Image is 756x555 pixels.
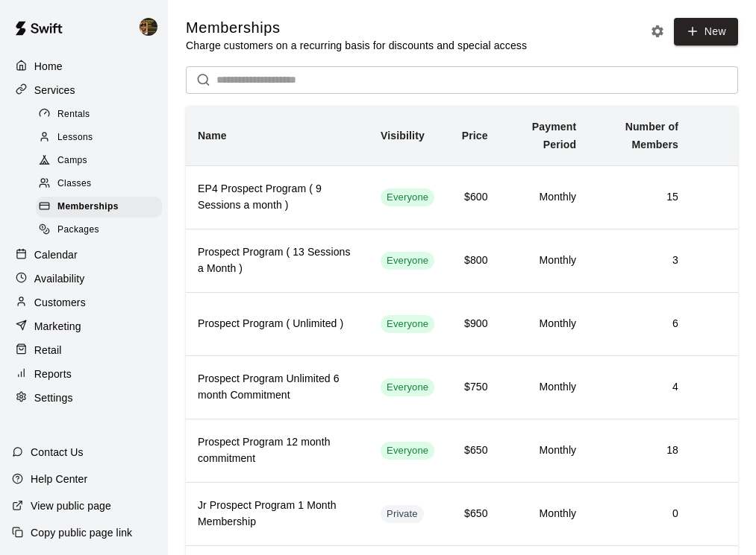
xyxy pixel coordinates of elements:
[512,316,577,332] h6: Monthly
[34,367,72,381] p: Reports
[381,378,434,396] div: This membership is visible to all customers
[381,252,434,270] div: This membership is visible to all customers
[34,83,75,98] p: Services
[381,317,434,332] span: Everyone
[381,130,425,142] b: Visibility
[458,189,487,206] h6: $600
[600,379,678,396] h6: 4
[532,121,576,150] b: Payment Period
[12,315,156,337] a: Marketing
[31,525,132,540] p: Copy public page link
[600,316,678,332] h6: 6
[512,253,577,269] h6: Monthly
[381,188,434,206] div: This membership is visible to all customers
[381,381,434,395] span: Everyone
[36,104,162,125] div: Rentals
[34,59,63,74] p: Home
[12,363,156,385] a: Reports
[57,153,87,168] span: Camps
[36,220,162,241] div: Packages
[34,271,85,286] p: Availability
[625,121,678,150] b: Number of Members
[381,505,424,523] div: This membership is hidden from the memberships page
[36,174,162,194] div: Classes
[12,79,156,101] a: Services
[462,130,488,142] b: Price
[140,18,157,36] img: Francisco Gracesqui
[381,315,434,333] div: This membership is visible to all customers
[57,177,91,191] span: Classes
[381,444,434,458] span: Everyone
[674,18,738,45] a: New
[36,127,162,148] div: Lessons
[198,244,357,277] h6: Prospect Program ( 13 Sessions a Month )
[381,191,434,205] span: Everyone
[12,55,156,77] a: Home
[458,506,487,522] h6: $650
[36,150,162,171] div: Camps
[36,126,168,149] a: Lessons
[34,295,86,310] p: Customers
[31,472,87,486] p: Help Center
[31,445,84,460] p: Contact Us
[36,150,168,173] a: Camps
[512,443,577,459] h6: Monthly
[36,196,168,219] a: Memberships
[198,434,357,467] h6: Prospect Program 12 month commitment
[57,107,90,122] span: Rentals
[198,316,357,332] h6: Prospect Program ( Unlimited )
[186,18,527,38] h5: Memberships
[12,267,156,290] a: Availability
[34,343,62,358] p: Retail
[198,181,357,214] h6: EP4 Prospect Program ( 9 Sessions a month )
[31,498,111,513] p: View public page
[34,247,78,262] p: Calendar
[458,443,487,459] h6: $650
[12,244,156,266] a: Calendar
[36,103,168,126] a: Rentals
[646,20,669,42] button: Memberships settings
[381,442,434,460] div: This membership is visible to all customers
[34,390,73,405] p: Settings
[512,189,577,206] h6: Monthly
[198,498,357,530] h6: Jr Prospect Program 1 Month Membership
[600,253,678,269] h6: 3
[12,387,156,409] a: Settings
[458,316,487,332] h6: $900
[600,443,678,459] h6: 18
[198,130,227,142] b: Name
[381,254,434,268] span: Everyone
[512,506,577,522] h6: Monthly
[12,291,156,314] a: Customers
[34,319,81,334] p: Marketing
[512,379,577,396] h6: Monthly
[186,38,527,53] p: Charge customers on a recurring basis for discounts and special access
[137,12,168,42] div: Francisco Gracesqui
[36,197,162,218] div: Memberships
[12,339,156,361] a: Retail
[600,506,678,522] h6: 0
[198,371,357,404] h6: Prospect Program Unlimited 6 month Commitment
[36,173,168,196] a: Classes
[57,200,119,215] span: Memberships
[600,189,678,206] h6: 15
[57,223,99,238] span: Packages
[57,130,93,145] span: Lessons
[381,507,424,521] span: Private
[458,379,487,396] h6: $750
[458,253,487,269] h6: $800
[36,219,168,242] a: Packages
